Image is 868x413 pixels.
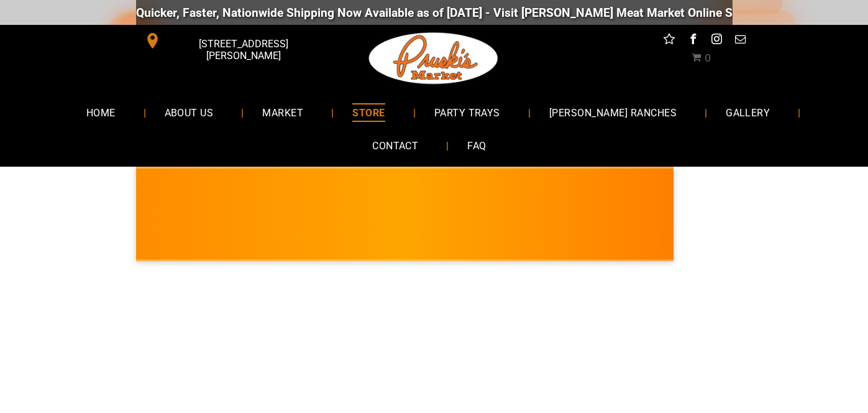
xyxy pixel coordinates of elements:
a: [STREET_ADDRESS][PERSON_NAME] [136,31,326,50]
a: email [732,31,748,50]
a: Social network [661,31,677,50]
a: facebook [685,31,701,50]
span: 0 [705,52,711,64]
a: CONTACT [354,129,437,162]
a: PARTY TRAYS [416,96,519,129]
a: FAQ [449,129,505,162]
a: GALLERY [707,96,788,129]
a: [PERSON_NAME] RANCHES [531,96,695,129]
span: [STREET_ADDRESS][PERSON_NAME] [163,32,323,68]
a: HOME [68,96,134,129]
a: ABOUT US [146,96,232,129]
a: STORE [334,96,403,129]
a: instagram [708,31,724,50]
img: Pruski-s+Market+HQ+Logo2-1920w.png [367,25,501,92]
a: MARKET [244,96,322,129]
